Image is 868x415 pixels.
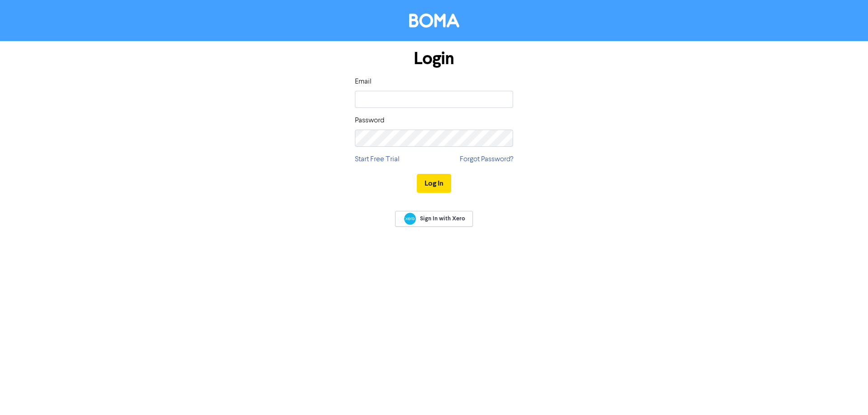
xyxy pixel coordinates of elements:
[395,211,473,227] a: Sign In with Xero
[417,174,451,193] button: Log In
[404,213,416,225] img: Xero logo
[355,115,384,126] label: Password
[460,154,513,165] a: Forgot Password?
[409,14,459,28] img: BOMA Logo
[355,76,372,87] label: Email
[355,48,513,69] h1: Login
[355,154,400,165] a: Start Free Trial
[420,214,465,223] span: Sign In with Xero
